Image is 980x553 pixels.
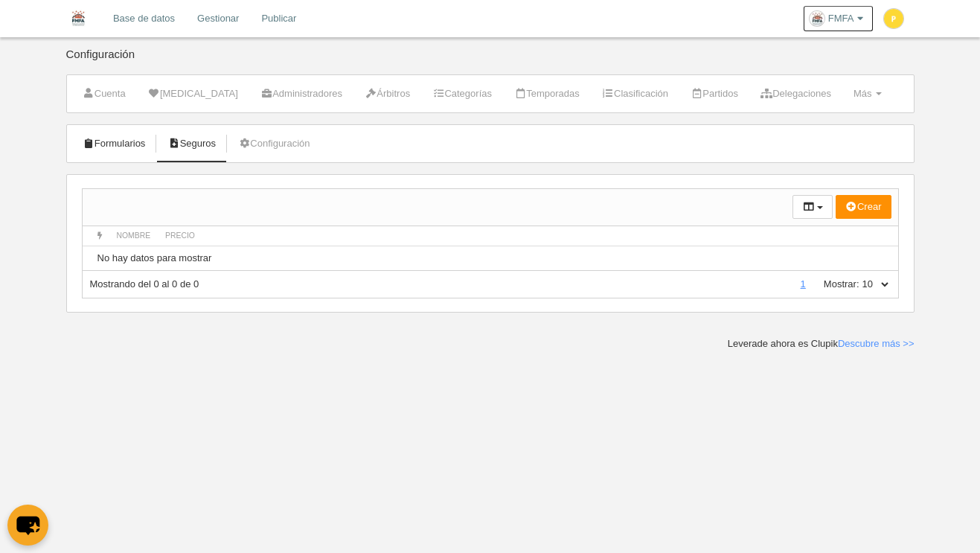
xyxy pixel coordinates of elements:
a: Temporadas [506,83,588,105]
button: chat-button [7,505,48,546]
a: [MEDICAL_DATA] [140,83,246,105]
span: FMFA [828,11,854,26]
a: Descubre más >> [838,338,915,349]
div: Leverade ahora es Clupik [728,337,915,351]
a: FMFA [804,6,873,31]
span: Mostrando del 0 al 0 de 0 [90,278,199,290]
a: Seguros [159,132,224,155]
button: Crear [836,195,891,219]
a: Árbitros [356,83,418,105]
a: Partidos [682,83,746,105]
a: Delegaciones [752,83,839,105]
img: OaSyhHG2e8IO.30x30.jpg [810,11,824,26]
img: c2l6ZT0zMHgzMCZmcz05JnRleHQ9UCZiZz1mZGQ4MzU%3D.png [884,9,903,28]
span: Más [854,88,872,99]
img: FMFA [66,9,90,27]
a: Configuración [230,132,318,155]
a: Administradores [252,83,350,105]
span: Nombre [117,231,151,240]
span: Precio [165,231,195,240]
a: Cuenta [74,83,134,105]
a: Clasificación [594,83,676,105]
label: Mostrar: [809,278,859,291]
div: Configuración [66,48,915,74]
a: Formularios [74,132,154,155]
div: No hay datos para mostrar [97,252,883,265]
a: 1 [798,278,809,290]
a: Más [845,83,890,105]
a: Categorías [424,83,500,105]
